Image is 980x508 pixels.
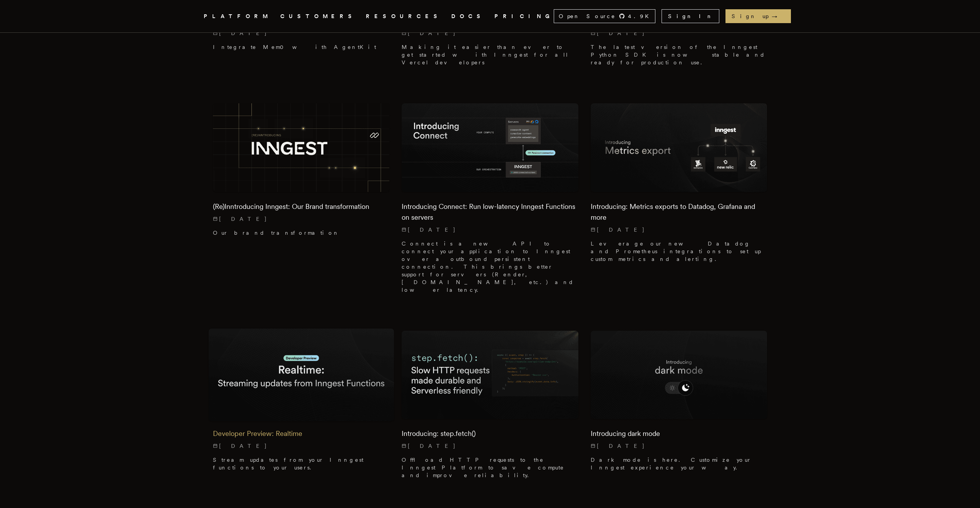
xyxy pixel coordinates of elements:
a: Sign In [662,9,719,23]
img: Featured image for Developer Preview: Realtime blog post [208,328,394,421]
a: Sign up [725,9,791,23]
a: PRICING [494,12,554,21]
a: Featured image for Introducing Connect: Run low-latency Inngest Functions on servers blog postInt... [402,103,578,299]
p: [DATE] [402,29,578,37]
img: Featured image for (Re)Inntroducing Inngest: Our Brand transformation blog post [213,103,390,192]
img: Featured image for Introducing dark mode blog post [591,331,767,419]
img: Featured image for Introducing: step.fetch() blog post [402,331,578,419]
h2: Introducing dark mode [591,428,767,439]
p: Making it easier than ever to get started with Inngest for all Vercel developers [402,43,578,66]
h2: Developer Preview: Realtime [213,428,390,439]
p: [DATE] [213,442,390,450]
a: DOCS [451,12,485,21]
p: [DATE] [591,226,767,234]
a: Featured image for Introducing dark mode blog postIntroducing dark mode[DATE] Dark mode is here. ... [591,331,767,478]
a: Featured image for Developer Preview: Realtime blog postDeveloper Preview: Realtime[DATE] Stream ... [213,331,390,478]
a: CUSTOMERS [280,12,357,21]
p: [DATE] [213,29,390,37]
p: [DATE] [591,29,767,37]
h2: Introducing: Metrics exports to Datadog, Grafana and more [591,201,767,223]
p: Dark mode is here. Customize your Inngest experience your way. [591,456,767,471]
button: RESOURCES [366,12,442,21]
p: [DATE] [402,442,578,450]
a: Featured image for Introducing: step.fetch() blog postIntroducing: step.fetch()[DATE] Offload HTT... [402,331,578,485]
p: The latest version of the Inngest Python SDK is now stable and ready for production use. [591,43,767,66]
h2: Introducing Connect: Run low-latency Inngest Functions on servers [402,201,578,223]
p: Connect is a new API to connect your application to Inngest over a outbound persistent connection... [402,240,578,294]
h2: (Re)Inntroducing Inngest: Our Brand transformation [213,201,390,212]
a: Featured image for (Re)Inntroducing Inngest: Our Brand transformation blog post(Re)Inntroducing I... [213,103,390,242]
img: Featured image for Introducing Connect: Run low-latency Inngest Functions on servers blog post [402,103,578,192]
span: → [772,12,785,20]
span: Open Source [559,12,616,20]
p: Integrate Mem0 with AgentKit [213,43,390,51]
p: [DATE] [402,226,578,234]
p: Offload HTTP requests to the Inngest Platform to save compute and improve reliability. [402,456,578,479]
a: Featured image for Introducing: Metrics exports to Datadog, Grafana and more blog postIntroducing... [591,103,767,269]
p: Stream updates from your Inngest functions to your users. [213,456,390,471]
h2: Introducing: step.fetch() [402,428,578,439]
p: Our brand transformation [213,229,390,237]
p: [DATE] [213,215,390,223]
p: [DATE] [591,442,767,450]
button: PLATFORM [204,12,271,21]
span: 4.9 K [628,12,653,20]
p: Leverage our new Datadog and Prometheus integrations to set up custom metrics and alerting. [591,240,767,263]
img: Featured image for Introducing: Metrics exports to Datadog, Grafana and more blog post [591,103,767,192]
